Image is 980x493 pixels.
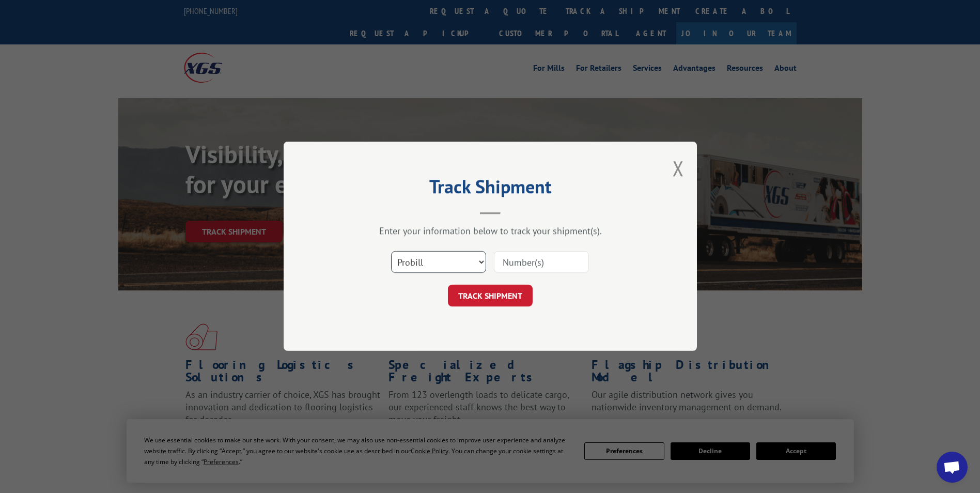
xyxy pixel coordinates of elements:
h2: Track Shipment [335,179,645,199]
button: Close modal [673,155,684,182]
button: TRACK SHIPMENT [448,285,533,307]
div: Enter your information below to track your shipment(s). [335,225,645,237]
input: Number(s) [494,252,589,273]
a: Open chat [937,452,968,483]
